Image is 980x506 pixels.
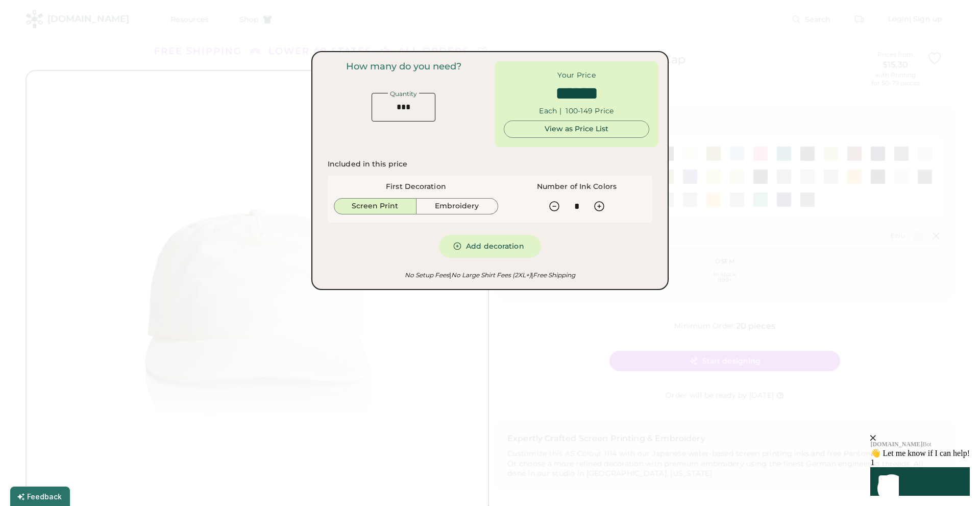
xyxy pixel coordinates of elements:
button: Screen Print [334,198,416,214]
div: First Decoration [386,182,446,192]
div: How many do you need? [346,61,461,73]
button: Add decoration [439,235,541,258]
em: No Large Shirt Fees (2XL+) [449,271,531,279]
div: Your Price [557,70,596,81]
div: Number of Ink Colors [537,182,617,192]
div: View as Price List [512,124,641,134]
font: | [531,271,533,279]
button: Embroidery [416,198,499,214]
em: No Setup Fees [405,271,449,279]
font: | [449,271,451,279]
em: Free Shipping [531,271,575,279]
div: Quantity [388,91,419,97]
iframe: Front Chat [809,375,977,504]
div: Each | 100-149 Price [539,106,614,116]
div: Included in this price [328,159,407,170]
